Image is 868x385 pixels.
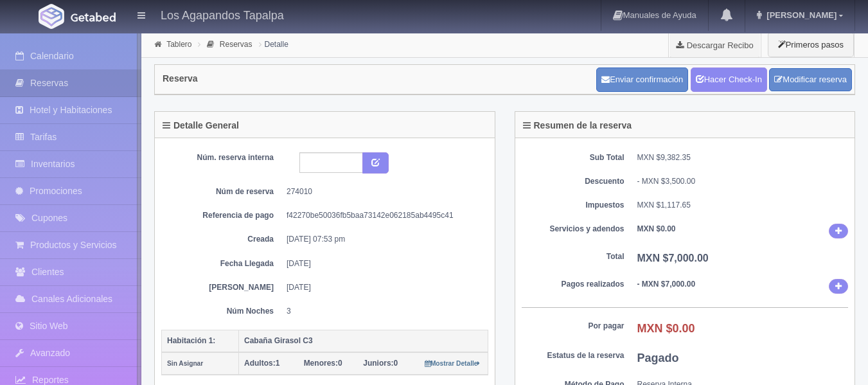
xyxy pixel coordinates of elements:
dd: 3 [287,306,479,317]
b: Habitación 1: [167,336,215,345]
dd: MXN $1,117.65 [637,200,849,211]
dt: Servicios y adendos [522,224,624,235]
dt: Impuestos [522,200,624,211]
li: Detalle [256,38,292,50]
dd: [DATE] 07:53 pm [287,234,479,245]
strong: Juniors: [363,359,393,368]
a: Reservas [220,40,252,49]
button: Enviar confirmación [596,67,688,92]
dt: Por pagar [522,321,624,332]
a: Mostrar Detalle [425,359,481,368]
span: [PERSON_NAME] [763,10,837,20]
b: Pagado [637,352,679,364]
dt: Creada [171,234,274,245]
a: Descargar Recibo [669,32,761,58]
dt: Fecha Llegada [171,258,274,269]
h4: Detalle General [163,121,239,130]
dt: Descuento [522,176,624,187]
h4: Reserva [163,74,198,84]
dt: Estatus de la reserva [522,350,624,361]
b: MXN $0.00 [637,322,695,335]
small: Mostrar Detalle [425,360,481,367]
span: 1 [244,359,279,368]
dt: Referencia de pago [171,210,274,221]
b: MXN $7,000.00 [637,253,709,264]
b: - MXN $7,000.00 [637,280,696,289]
dt: Total [522,251,624,262]
th: Cabaña Girasol C3 [239,330,488,352]
h4: Los Agapandos Tapalpa [161,6,284,22]
dd: [DATE] [287,282,479,293]
img: Getabed [71,12,116,22]
a: Modificar reserva [769,68,852,92]
small: Sin Asignar [167,360,203,367]
h4: Resumen de la reserva [523,121,632,130]
span: 0 [363,359,398,368]
dd: 274010 [287,186,479,197]
button: Primeros pasos [768,32,854,57]
dd: [DATE] [287,258,479,269]
a: Tablero [166,40,191,49]
div: - MXN $3,500.00 [637,176,849,187]
b: MXN $0.00 [637,224,676,233]
dd: f42270be50036fb5baa73142e062185ab4495c41 [287,210,479,221]
dt: Núm. reserva interna [171,152,274,163]
dt: Sub Total [522,152,624,163]
strong: Adultos: [244,359,276,368]
dd: MXN $9,382.35 [637,152,849,163]
strong: Menores: [304,359,338,368]
dt: Pagos realizados [522,279,624,290]
span: 0 [304,359,342,368]
a: Hacer Check-In [691,67,767,92]
dt: Núm de reserva [171,186,274,197]
dt: Núm Noches [171,306,274,317]
dt: [PERSON_NAME] [171,282,274,293]
img: Getabed [39,4,64,29]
